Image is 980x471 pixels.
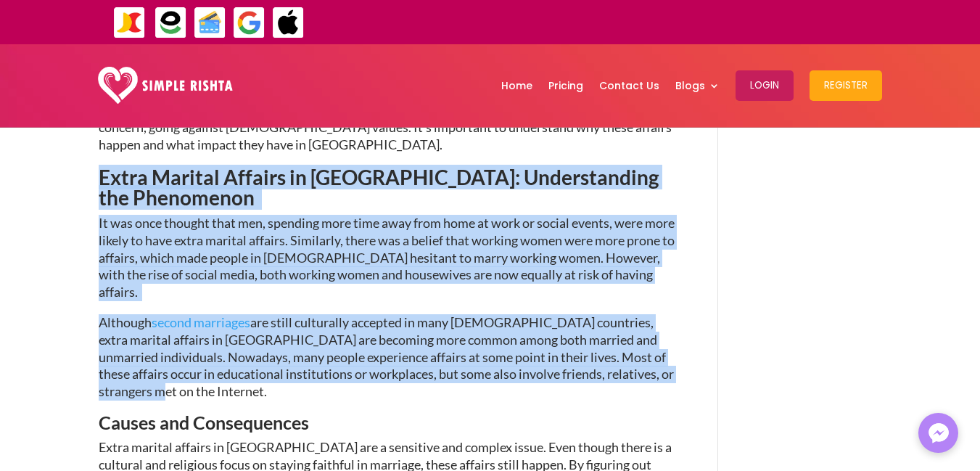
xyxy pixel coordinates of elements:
[152,314,250,330] a: second marriages
[155,7,187,39] img: EasyPaisa-icon
[99,411,309,433] span: Causes and Consequences
[675,48,720,123] a: Blogs
[99,314,674,399] span: Although are still culturally accepted in many [DEMOGRAPHIC_DATA] countries, extra marital affair...
[810,48,882,123] a: Register
[810,70,882,101] button: Register
[99,165,659,210] span: Extra Marital Affairs in [GEOGRAPHIC_DATA]: Understanding the Phenomenon
[272,7,305,39] img: ApplePay-icon
[924,419,953,448] img: Messenger
[233,7,265,39] img: GooglePay-icon
[548,48,583,123] a: Pricing
[194,7,226,39] img: Credit Cards
[99,215,675,300] span: It was once thought that men, spending more time away from home at work or social events, were mo...
[501,48,532,123] a: Home
[113,7,146,39] img: JazzCash-icon
[736,48,794,123] a: Login
[736,70,794,101] button: Login
[599,48,659,123] a: Contact Us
